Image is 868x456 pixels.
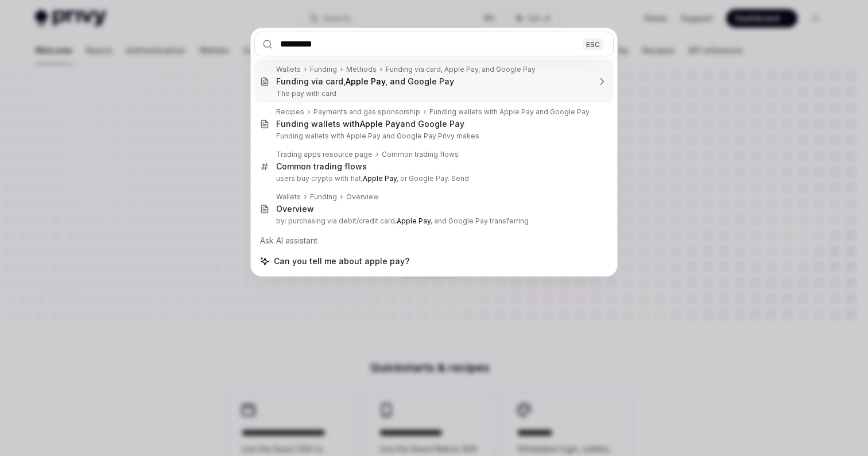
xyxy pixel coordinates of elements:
[382,150,459,159] div: Common trading flows
[310,192,337,202] div: Funding
[276,107,304,117] div: Recipes
[276,192,301,202] div: Wallets
[386,65,536,74] div: Funding via card, Apple Pay, and Google Pay
[276,89,590,98] p: The pay with card
[276,132,590,141] p: Funding wallets with Apple Pay and Google Pay Privy makes
[583,38,603,50] div: ESC
[360,119,400,129] b: Apple Pay
[346,76,385,86] b: Apple Pay
[276,65,301,74] div: Wallets
[276,174,590,183] p: users buy crypto with fiat, , or Google Pay. Send
[346,65,377,74] div: Methods
[429,107,590,117] div: Funding wallets with Apple Pay and Google Pay
[276,161,367,172] div: Common trading flows
[397,217,431,225] b: Apple Pay
[310,65,337,74] div: Funding
[276,204,314,214] div: Overview
[313,107,420,117] div: Payments and gas sponsorship
[276,217,590,226] p: by: purchasing via debit/credit card, , and Google Pay transferring
[254,230,614,251] div: Ask AI assistant
[276,150,373,159] div: Trading apps resource page
[363,174,397,183] b: Apple Pay
[276,76,454,87] div: Funding via card, , and Google Pay
[346,192,379,202] div: Overview
[276,119,464,129] div: Funding wallets with and Google Pay
[274,256,409,267] span: Can you tell me about apple pay?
